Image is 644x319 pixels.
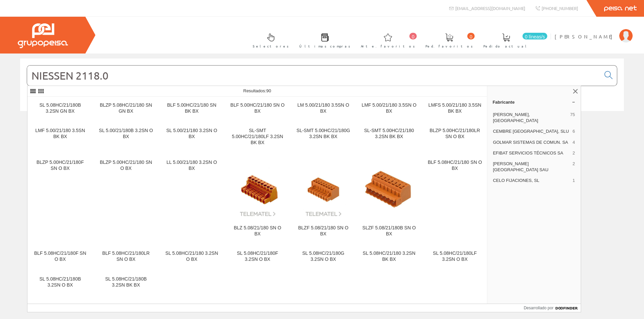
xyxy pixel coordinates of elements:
[100,159,152,171] font: BLZP 5.00HC/21/180 SN O BX
[555,28,633,34] a: [PERSON_NAME]
[93,271,159,296] a: SL 5.08HC/21/180B 3.2SN BK BX
[555,33,616,39] font: [PERSON_NAME]
[364,128,414,139] font: SL-SMT 5.00HC/21/180 3.2SN BK BX
[27,97,93,122] a: SL 5.08HC/21/180B 3.2SN GN BX
[166,128,217,139] font: SL 5.00/21/180 3.2SN O BX
[266,88,271,93] font: 90
[93,122,159,153] a: SL 5.00/21/180B 3.2SN O BX
[572,140,575,145] font: 4
[422,97,488,122] a: LMFS 5.00/21/180 3.5SN BK BX
[302,250,344,262] font: SL 5.08HC/21/180G 3.2SN O BX
[27,245,93,270] a: BLF 5.08HC/21/180F SN O BX
[159,97,225,122] a: BLF 5.00HC/21/180 SN BK BX
[455,5,525,11] font: [EMAIL_ADDRESS][DOMAIN_NAME]
[297,128,350,139] font: SL-SMT 5.00HC/21/180G 3.2SN BK BX
[99,128,153,139] font: SL 5.00/21/180B 3.2SN O BX
[246,28,292,52] a: Selectores
[27,271,93,296] a: SL 5.08HC/21/180B 3.2SN O BX
[34,250,86,262] font: BLF 5.08HC/21/180F SN O BX
[487,97,581,107] a: Fabricante
[524,306,554,310] font: Desarrollado por
[429,128,480,139] font: BLZP 5.00HC/21/180LR SN O BX
[356,154,422,245] a: SLZF 5.08/21/180B SN O BX SLZF 5.08/21/180B SN O BX
[298,225,348,236] font: BLZF 5.08/21/180 SN O BX
[299,43,350,48] font: Últimas compras
[542,5,578,11] font: [PHONE_NUMBER]
[493,161,549,172] font: [PERSON_NAME][GEOGRAPHIC_DATA] SAU
[428,102,481,114] font: LMFS 5.00/21/180 3.5SN BK BX
[356,97,422,122] a: LMF 5.00/21/180 3.5SN O BX
[422,154,488,245] a: BLF 5.08HC/21/180 SN O BX
[493,140,568,145] font: GOLMAR SISTEMAS DE COMUN. SA
[293,28,354,52] a: Últimas compras
[572,161,575,166] font: 2
[39,276,81,288] font: SL 5.08HC/21/180B 3.2SN O BX
[493,112,538,123] font: [PERSON_NAME], [GEOGRAPHIC_DATA]
[291,122,356,153] a: SL-SMT 5.00HC/21/180G 3.2SN BK BX
[93,154,159,245] a: BLZP 5.00HC/21/180 SN O BX
[297,102,349,114] font: LM 5.00/21/180 3.5SN O BX
[39,102,81,114] font: SL 5.08HC/21/180B 3.2SN GN BX
[230,102,285,114] font: BLF 5.00HC/21/180 SN O BX
[232,128,283,145] font: SL-SMT 5.00HC/21/180LF 3.2SN BK BX
[167,159,217,171] font: LL 5.00/21/180 3.2SN O BX
[234,225,281,236] font: BLZ 5.08/21/180 SN O BX
[27,66,600,86] input: Buscar...
[363,225,416,236] font: SLZF 5.08/21/180B SN O BX
[225,154,291,245] a: BLZ 5.08/21/180 SN O BX BLZ 5.08/21/180 SN O BX
[36,159,84,171] font: BLZP 5.00HC/21/180F SN O BX
[93,245,159,270] a: BLF 5.08HC/21/180LR SN O BX
[291,154,356,245] a: BLZF 5.08/21/180 SN O BX BLZF 5.08/21/180 SN O BX
[493,178,540,183] font: CELO FIJACIONES, SL
[100,102,152,114] font: BLZP 5.08HC/21/180 SN GN BX
[159,245,225,270] a: SL 5.08HC/21/180 3.2SN O BX
[470,34,472,39] font: 0
[412,34,414,39] font: 0
[27,122,93,153] a: LMF 5.00/21/180 3.5SN BK BX
[296,162,351,217] img: BLZF 5.08/21/180 SN O BX
[525,34,545,39] font: 0 líneas/s
[425,43,473,48] font: Ped. favoritos
[291,245,356,270] a: SL 5.08HC/21/180G 3.2SN O BX
[167,102,216,114] font: BLF 5.00HC/21/180 SN BK BX
[433,250,477,262] font: SL 5.08HC/21/180LF 3.2SN O BX
[291,97,356,122] a: LM 5.00/21/180 3.5SN O BX
[428,159,482,171] font: BLF 5.08HC/21/180 SN O BX
[524,304,581,312] a: Desarrollado por
[572,129,575,134] font: 6
[102,250,150,262] font: BLF 5.08HC/21/180LR SN O BX
[570,112,575,117] font: 75
[362,164,417,215] img: SLZF 5.08/21/180B SN O BX
[230,162,285,217] img: BLZ 5.08/21/180 SN O BX
[361,43,415,48] font: Arte. favoritos
[363,250,415,262] font: SL 5.08HC/21/180 3.2SN BK BX
[493,129,569,134] font: CEMBRE [GEOGRAPHIC_DATA], SLU
[18,23,68,48] img: Grupo Peisa
[105,276,147,288] font: SL 5.08HC/21/180B 3.2SN BK BX
[572,178,575,183] font: 1
[356,122,422,153] a: SL-SMT 5.00HC/21/180 3.2SN BK BX
[422,122,488,153] a: BLZP 5.00HC/21/180LR SN O BX
[493,150,563,155] font: EFIBAT SERVICIOS TÉCNICOS SA
[422,245,488,270] a: SL 5.08HC/21/180LF 3.2SN O BX
[93,97,159,122] a: BLZP 5.08HC/21/180 SN GN BX
[253,43,289,48] font: Selectores
[159,122,225,153] a: SL 5.00/21/180 3.2SN O BX
[165,250,218,262] font: SL 5.08HC/21/180 3.2SN O BX
[237,250,278,262] font: SL 5.08HC/21/180F 3.2SN O BX
[572,150,575,155] font: 2
[225,245,291,270] a: SL 5.08HC/21/180F 3.2SN O BX
[356,245,422,270] a: SL 5.08HC/21/180 3.2SN BK BX
[243,88,266,93] font: Resultados:
[362,102,416,114] font: LMF 5.00/21/180 3.5SN O BX
[493,100,515,105] font: Fabricante
[225,97,291,122] a: BLF 5.00HC/21/180 SN O BX
[483,43,529,48] font: Pedido actual
[225,122,291,153] a: SL-SMT 5.00HC/21/180LF 3.2SN BK BX
[35,128,85,139] font: LMF 5.00/21/180 3.5SN BK BX
[159,154,225,245] a: LL 5.00/21/180 3.2SN O BX
[27,154,93,245] a: BLZP 5.00HC/21/180F SN O BX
